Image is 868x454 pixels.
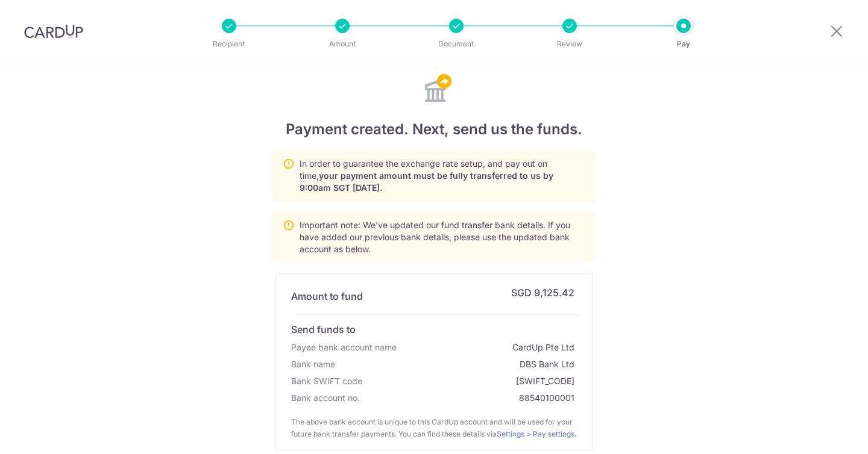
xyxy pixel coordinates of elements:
div: 88540100001 [519,390,577,406]
div: Payee bank account name [291,339,399,356]
img: CardUp [24,24,83,39]
div: Bank name [291,356,338,373]
p: Review [525,38,614,50]
div: Send funds to [291,320,358,339]
div: DBS Bank Ltd [520,356,577,373]
p: Important note: We've updated our fund transfer bank details. If you have added our previous bank... [300,219,585,255]
span: your payment amount must be fully transferred to us by 9:00am SGT [DATE]. [300,170,553,193]
p: Recipient [184,38,274,50]
p: Pay [639,38,728,50]
div: CardUp Pte Ltd [512,339,577,356]
h4: Amount to fund [291,289,363,303]
iframe: Opens a widget where you can find more information [790,418,856,448]
h4: Payment created. Next, send us the funds. [272,119,596,140]
div: SGD 9,125.42 [511,283,577,309]
a: Settings > Pay settings [497,429,574,438]
p: Document [412,38,501,50]
div: Bank SWIFT code [291,373,365,390]
p: Amount [298,38,387,50]
p: In order to guarantee the exchange rate setup, and pay out on time, [300,158,585,194]
div: The above bank account is unique to this CardUp account and will be used for your future bank tra... [285,406,583,440]
div: [SWIFT_CODE] [516,373,577,390]
div: Bank account no. [291,390,362,406]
